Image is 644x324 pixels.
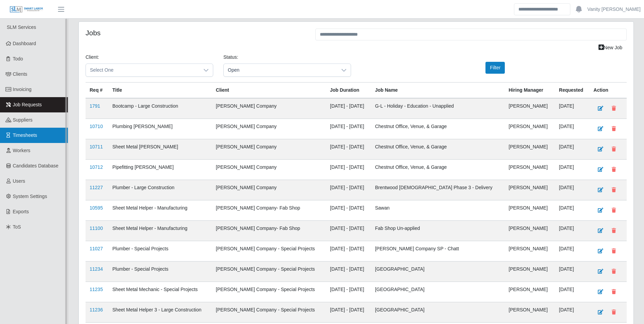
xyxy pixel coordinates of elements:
td: Plumber - Large Construction [108,180,212,200]
td: [PERSON_NAME] Company [212,139,326,160]
td: Chestnut Office, Venue, & Garage [371,139,505,160]
td: [DATE] - [DATE] [326,241,371,262]
td: Plumber - Special Projects [108,262,212,282]
td: [PERSON_NAME] Company [212,160,326,180]
td: [PERSON_NAME] Company [212,98,326,119]
span: Dashboard [13,41,36,46]
span: Invoicing [13,87,32,92]
td: [PERSON_NAME] [504,98,555,119]
td: [PERSON_NAME] [504,119,555,139]
span: Todo [13,56,23,61]
th: Req # [86,83,108,98]
td: Sheet Metal Helper 3 - Large Construction [108,302,212,323]
td: Chestnut Office, Venue, & Garage [371,160,505,180]
td: [PERSON_NAME] Company - Special Projects [212,241,326,262]
td: [PERSON_NAME] Company [212,119,326,139]
td: [DATE] - [DATE] [326,180,371,200]
td: [GEOGRAPHIC_DATA] [371,282,505,302]
td: [PERSON_NAME] [504,160,555,180]
td: Brentwood [DEMOGRAPHIC_DATA] Phase 3 - Delivery [371,180,505,200]
span: Exports [13,209,29,214]
td: [DATE] [555,302,590,323]
a: 1791 [90,103,100,109]
th: Client [212,83,326,98]
td: [PERSON_NAME] Company - Special Projects [212,262,326,282]
td: [PERSON_NAME] Company - Special Projects [212,282,326,302]
td: [GEOGRAPHIC_DATA] [371,262,505,282]
input: Search [514,3,570,15]
td: [DATE] - [DATE] [326,98,371,119]
th: Title [108,83,212,98]
td: [PERSON_NAME] [504,200,555,221]
td: [PERSON_NAME] [504,139,555,160]
td: [PERSON_NAME] [504,241,555,262]
span: Job Requests [13,102,42,107]
td: [PERSON_NAME] Company SP - Chatt [371,241,505,262]
th: Job Duration [326,83,371,98]
td: [DATE] - [DATE] [326,200,371,221]
td: [DATE] [555,241,590,262]
td: G-L - Holiday - Education - Unapplied [371,98,505,119]
a: 11100 [90,226,103,231]
td: [PERSON_NAME] Company - Special Projects [212,302,326,323]
td: [DATE] [555,119,590,139]
a: New Job [594,42,627,54]
img: SLM Logo [10,6,43,13]
td: Chestnut Office, Venue, & Garage [371,119,505,139]
td: Sheet Metal Mechanic - Special Projects [108,282,212,302]
span: Users [13,178,25,184]
td: [DATE] - [DATE] [326,282,371,302]
td: [PERSON_NAME] [504,262,555,282]
a: 10595 [90,205,103,211]
td: [DATE] [555,262,590,282]
td: Plumbing [PERSON_NAME] [108,119,212,139]
th: Action [589,83,627,98]
span: SLM Services [7,24,36,30]
span: Suppliers [13,117,33,123]
a: 11027 [90,246,103,251]
td: [DATE] - [DATE] [326,119,371,139]
td: [PERSON_NAME] [504,180,555,200]
td: Sheet Metal [PERSON_NAME] [108,139,212,160]
td: Sheet Metal Helper - Manufacturing [108,200,212,221]
a: Vanity [PERSON_NAME] [587,6,641,13]
span: Clients [13,71,27,77]
td: [DATE] [555,98,590,119]
span: Select One [86,64,199,76]
td: [PERSON_NAME] [504,302,555,323]
span: Open [224,64,337,76]
td: Pipefitting [PERSON_NAME] [108,160,212,180]
label: Status: [223,54,238,61]
td: Plumber - Special Projects [108,241,212,262]
a: 10710 [90,124,103,129]
td: [DATE] [555,221,590,241]
a: 10712 [90,164,103,170]
th: Requested [555,83,590,98]
td: Sheet Metal Helper - Manufacturing [108,221,212,241]
label: Client: [86,54,99,61]
td: [DATE] - [DATE] [326,221,371,241]
td: [DATE] [555,139,590,160]
td: [DATE] [555,200,590,221]
h4: Jobs [86,29,305,37]
td: [DATE] [555,282,590,302]
a: 11235 [90,287,103,292]
td: [GEOGRAPHIC_DATA] [371,302,505,323]
span: Timesheets [13,132,37,138]
td: [DATE] - [DATE] [326,160,371,180]
td: [DATE] [555,160,590,180]
td: [DATE] - [DATE] [326,302,371,323]
span: Workers [13,148,31,153]
td: [DATE] - [DATE] [326,139,371,160]
button: Filter [485,62,505,74]
td: [PERSON_NAME] Company- Fab Shop [212,221,326,241]
a: 10711 [90,144,103,149]
a: 11227 [90,185,103,190]
td: Bootcamp - Large Construction [108,98,212,119]
td: [PERSON_NAME] [504,221,555,241]
td: Sawan [371,200,505,221]
td: [PERSON_NAME] Company [212,180,326,200]
td: [PERSON_NAME] [504,282,555,302]
td: Fab Shop Un-applied [371,221,505,241]
span: System Settings [13,194,47,199]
